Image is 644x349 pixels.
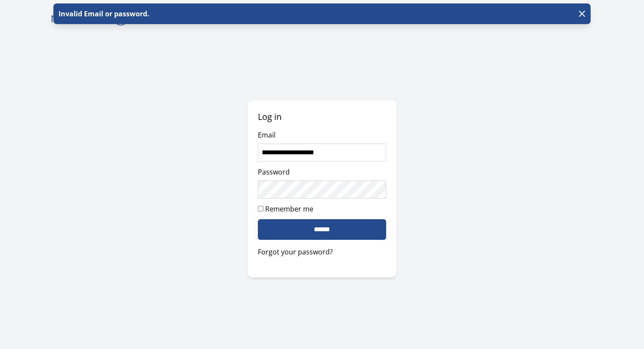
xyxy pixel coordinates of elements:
[258,111,387,123] h2: Log in
[265,204,313,214] label: Remember me
[258,247,387,257] a: Forgot your password?
[258,130,276,140] label: Email
[258,167,290,177] label: Password
[57,9,149,19] p: Invalid Email or password.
